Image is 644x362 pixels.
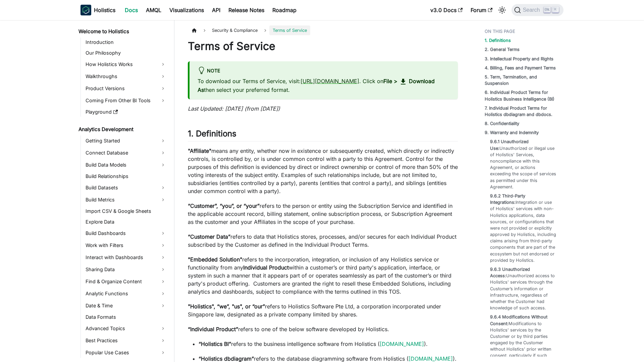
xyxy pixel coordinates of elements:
[84,83,168,94] a: Product Versions
[485,121,519,126] strong: 8. Confidentiality
[490,138,557,190] a: 9.6.1 Unauthorized Use:Unauthorized or illegal use of Holistics' Services, noncompliance with thi...
[485,65,556,70] strong: 4. Billing, Fees and Payment Terms
[269,25,310,35] span: Terms of Service
[409,355,453,362] a: [DOMAIN_NAME]
[521,7,544,13] span: Search
[76,125,168,134] a: Analytics Development
[485,129,539,136] a: 9. Warranty and Indemnity
[188,25,201,35] a: Home page
[84,252,168,263] a: Interact with Dashboards
[485,106,552,117] strong: 7. Individual Product Terms for Holistics dbdiagram and dbdocs.
[84,172,168,181] a: Build Relationships
[188,325,458,333] p: refers to one of the below software developed by Holistics.
[188,255,458,296] p: refers to the incorporation, integration, or inclusion of any Holistics service or functionality ...
[485,105,559,118] a: 7. Individual Product Terms for Holistics dbdiagram and dbdocs.
[84,59,168,70] a: How Holistics Works
[485,74,537,86] strong: 5. Term, Termination, and Suspension
[188,256,242,263] strong: "Embedded Solution"
[188,326,238,333] strong: “Individual Product”
[490,193,525,205] strong: 9.6.2 Third-Party Integrations:
[399,78,407,86] span: download
[552,7,559,13] kbd: K
[467,5,496,15] a: Forum
[84,71,168,82] a: Walkthroughs
[80,5,91,15] img: Holistics
[84,194,168,205] a: Build Metrics
[485,120,519,127] a: 8. Confidentiality
[490,266,557,311] a: 9.6.3 Unauthorized Access:Unauthorized access to Holistics' services through the Customer’s infor...
[84,206,168,216] a: Import CSV & Google Sheets
[383,78,397,84] strong: File >
[380,341,424,347] a: [DOMAIN_NAME]
[224,5,268,15] a: Release Notes
[268,5,301,15] a: Roadmap
[188,147,211,154] strong: "Affiliate"
[188,147,458,195] p: means any entity, whether now in existence or subsequently created, which directly or indirectly ...
[497,5,507,15] button: Switch between dark and light mode (currently light mode)
[84,347,168,358] a: Popular Use Cases
[485,130,539,135] strong: 9. Warranty and Indemnity
[209,25,261,35] span: Security & Compliance
[188,233,230,240] strong: “Customer Data”
[84,182,168,193] a: Build Datasets
[84,288,168,299] a: Analytic Functions
[188,302,458,318] p: refers to Holistics Software Pte Ltd, a corporation incorporated under Singapore law, designated ...
[243,264,289,271] strong: Individual Product
[301,78,359,84] a: [URL][DOMAIN_NAME]
[84,95,168,106] a: Coming From Other BI Tools
[84,228,168,239] a: Build Dashboards
[80,5,115,15] a: HolisticsHolistics
[94,6,115,14] b: Holistics
[485,47,520,52] strong: 2. General Terms
[199,340,458,348] p: refers to the business intelligence software from Holistics ( ).
[490,193,557,263] a: 9.6.2 Third-Party Integrations:Integration or use of Holistics' services with non-Holistics appli...
[84,312,168,322] a: Data Formats
[188,129,236,138] strong: 1. Definitions
[485,37,511,44] a: 1. Definitions
[490,267,530,278] strong: 9.6.3 Unauthorized Access:
[142,5,165,15] a: AMQL
[188,25,458,35] nav: Breadcrumbs
[84,38,168,47] a: Introduction
[84,264,168,275] a: Sharing Data
[84,217,168,227] a: Explore Data
[485,46,520,53] a: 2. General Terms
[485,90,554,101] strong: 6. Individual Product Terms for Holistics Business Intelligence (BI)
[485,89,559,102] a: 6. Individual Product Terms for Holistics Business Intelligence (BI)
[188,303,265,310] strong: "Holistics", “we”, "us", or “our”
[426,5,467,15] a: v3.0 Docs
[84,107,168,117] a: Playground
[84,48,168,58] a: Our Philosophy
[84,276,168,287] a: Find & Organize Content
[198,77,450,94] p: To download our Terms of Service, visit: . Click on then select your preferred format.
[165,5,208,15] a: Visualizations
[84,147,168,158] a: Connect Database
[198,78,435,93] strong: Download As
[76,27,168,36] a: Welcome to Holistics
[188,105,280,112] em: Last Updated: [DATE] (from [DATE])
[121,5,142,15] a: Docs
[84,160,168,170] a: Build Data Models
[208,5,224,15] a: API
[84,135,168,146] a: Getting Started
[485,56,553,62] a: 3. Intellectual Property and Rights
[490,314,547,326] strong: 9.6.4 Modifications Without Consent:
[198,67,450,75] div: Note
[188,233,458,249] p: refers to data that Holistics stores, processes, and/or secures for each Individual Product subsc...
[199,341,231,347] strong: “Holistics BI”
[512,4,563,16] button: Search (Ctrl+K)
[485,56,553,61] strong: 3. Intellectual Property and Rights
[84,323,168,334] a: Advanced Topics
[485,74,559,86] a: 5. Term, Termination, and Suspension
[84,300,168,311] a: Date & Time
[490,139,529,150] strong: 9.6.1 Unauthorized Use:
[74,20,174,362] nav: Docs sidebar
[188,40,458,53] h1: Terms of Service
[199,355,254,362] strong: “Holistics dbdiagram”
[485,38,511,43] strong: 1. Definitions
[188,202,458,226] p: refers to the person or entity using the Subscription Service and identified in the applicable ac...
[84,335,168,346] a: Best Practices
[188,202,260,209] strong: “Customer”, “you”, or “your”
[84,240,168,251] a: Work with Filters
[485,65,556,71] a: 4. Billing, Fees and Payment Terms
